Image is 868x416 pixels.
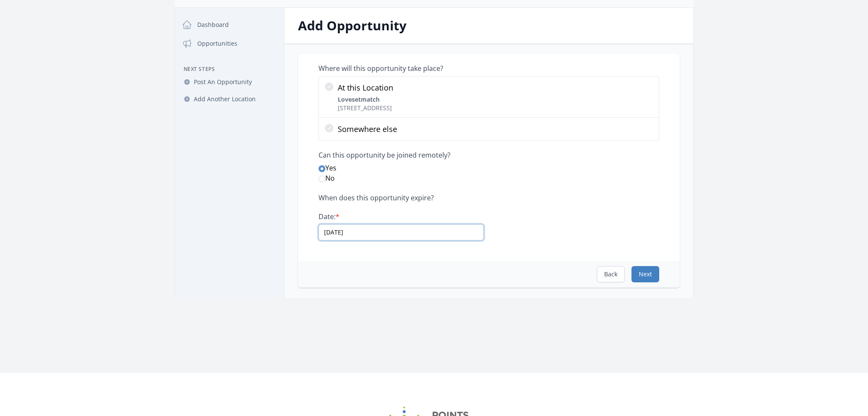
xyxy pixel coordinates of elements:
a: Post An Opportunity [178,74,281,90]
a: Opportunities [178,35,281,52]
label: Can this opportunity be joined remotely? [319,151,659,159]
p: Where will this opportunity take place? [319,64,659,73]
label: No [319,173,659,183]
p: At this Location [338,82,393,94]
p: Somewhere else [338,123,654,135]
p: [STREET_ADDRESS] [338,95,393,112]
span: Add Another Location [194,95,256,103]
a: Dashboard [178,16,281,33]
a: Add Another Location [178,91,281,107]
h2: Add Opportunity [298,18,680,33]
label: Date: [319,212,484,221]
p: When does this opportunity expire? [319,193,659,202]
input: mm/dd/yyyy [319,224,484,240]
input: Yes [319,165,325,172]
strong: Lovesetmatch [338,95,380,103]
label: Yes [319,163,659,173]
h3: Next Steps [178,66,281,73]
button: Next [631,266,659,282]
input: No [319,176,325,182]
button: Back [597,266,625,282]
span: Post An Opportunity [194,78,252,86]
